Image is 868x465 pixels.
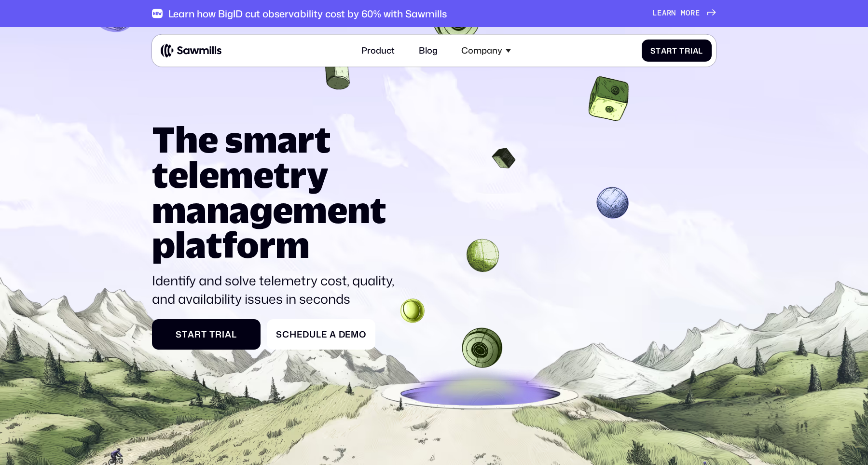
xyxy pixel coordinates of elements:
span: r [685,46,690,55]
span: t [656,46,661,55]
span: d [303,329,309,340]
span: S [276,329,282,340]
a: ScheduleaDemo [267,319,375,349]
a: Learnmore [652,9,716,18]
span: l [698,46,703,55]
span: e [297,329,303,340]
span: D [339,329,345,340]
span: a [693,46,699,55]
span: i [690,46,693,55]
span: n [671,9,676,18]
h1: The smart telemetry management platform [152,122,404,262]
span: a [188,329,194,340]
span: h [289,329,297,340]
span: o [686,9,690,18]
span: a [225,329,232,340]
span: e [321,329,327,340]
span: a [330,329,336,340]
span: r [667,9,672,18]
span: o [359,329,366,340]
span: r [194,329,201,340]
a: Product [355,39,401,62]
span: e [657,9,662,18]
div: Learn how BigID cut observability cost by 60% with Sawmills [168,8,447,19]
span: e [345,329,351,340]
a: StartTrial [152,319,261,349]
div: Company [455,39,517,62]
span: l [316,329,321,340]
span: m [681,9,686,18]
span: t [672,46,677,55]
span: a [661,46,667,55]
span: l [232,329,237,340]
span: a [662,9,667,18]
span: S [176,329,182,340]
span: T [209,329,215,340]
span: m [351,329,359,340]
span: i [222,329,225,340]
span: T [679,46,685,55]
span: r [215,329,222,340]
a: Blog [412,39,444,62]
div: Company [461,45,502,56]
span: r [690,9,695,18]
span: t [182,329,188,340]
span: S [650,46,656,55]
span: t [201,329,207,340]
span: u [309,329,316,340]
a: StartTrial [642,40,712,62]
span: L [652,9,657,18]
span: r [666,46,672,55]
span: e [695,9,700,18]
p: Identify and solve telemetry cost, quality, and availability issues in seconds [152,272,404,309]
span: c [282,329,289,340]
